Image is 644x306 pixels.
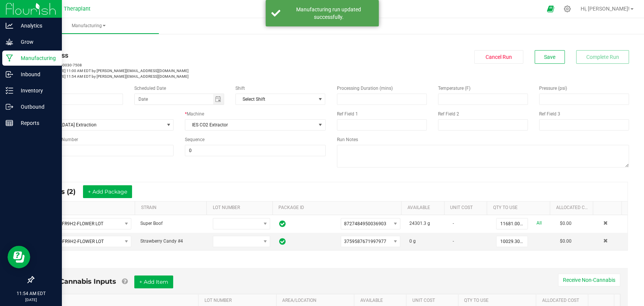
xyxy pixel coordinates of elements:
span: Ref Field 1 [337,111,358,117]
span: Select Shift [236,94,315,105]
span: 24301.3 [409,221,426,226]
inline-svg: Analytics [6,22,13,29]
inline-svg: Inventory [6,87,13,94]
span: - [453,221,454,226]
p: Inventory [13,86,58,95]
span: SBF-25-FR9H2-FLOWER LOT [40,218,121,229]
a: ITEMSortable [48,298,195,304]
p: Outbound [13,102,58,111]
a: Unit CostSortable [450,205,484,211]
button: Cancel Run [474,50,523,64]
div: Manufacturing run updated successfully. [284,6,373,21]
p: Grow [13,37,58,46]
button: Receive Non-Cannabis [558,274,620,286]
span: In Sync [279,237,286,246]
span: Ref Field 3 [539,111,560,117]
span: Inputs (2) [42,188,83,196]
inline-svg: Inbound [6,71,13,78]
span: Run Notes [337,137,358,142]
span: Manufacturing [18,23,159,29]
a: All [536,218,541,228]
span: Non-Cannabis Inputs [42,277,116,286]
span: Cancel Run [486,54,512,60]
span: Theraplant [64,6,91,12]
span: 0 [409,238,412,244]
span: Temperature (F) [438,86,470,91]
a: LOT NUMBERSortable [213,205,270,211]
p: [DATE] [3,297,58,303]
p: Manufacturing [13,54,58,63]
a: Sortable [599,205,618,211]
span: NO DATA FOUND [235,94,325,105]
button: + Add Item [134,275,173,288]
a: LOT NUMBERSortable [204,298,274,304]
span: Machine [187,111,204,117]
span: Open Ecommerce Menu [542,2,559,16]
a: STRAINSortable [141,205,204,211]
span: Sequence [185,137,204,142]
span: 8727484950036903 [344,221,386,226]
input: Date [135,94,213,105]
span: Hi, [PERSON_NAME]! [581,6,630,12]
span: Super Boof [140,221,163,226]
button: Save [535,50,565,64]
button: + Add Package [83,185,132,198]
span: [MEDICAL_DATA] Extraction [34,120,164,130]
span: g [427,221,430,226]
span: Toggle calendar [213,94,224,105]
a: QTY TO USESortable [464,298,533,304]
a: ITEMSortable [40,205,132,211]
span: SBC-25-FR9H2-FLOWER LOT [40,236,121,247]
span: Save [544,54,555,60]
span: $0.00 [559,238,571,244]
span: IES CO2 Extractor [185,120,315,130]
p: MP-20250918150030-7508 [33,62,326,68]
span: Scheduled Date [134,86,166,91]
p: Inbound [13,70,58,79]
p: [DATE] 11:00 AM EDT by [PERSON_NAME][EMAIL_ADDRESS][DOMAIN_NAME] [33,68,326,74]
inline-svg: Manufacturing [6,54,13,62]
span: $0.00 [559,221,571,226]
p: [DATE] 11:54 AM EDT by [PERSON_NAME][EMAIL_ADDRESS][DOMAIN_NAME] [33,74,326,79]
a: Unit CostSortable [412,298,455,304]
span: - [453,238,454,244]
button: Complete Run [576,50,629,64]
span: NO DATA FOUND [341,236,400,247]
span: NO DATA FOUND [39,218,131,229]
inline-svg: Grow [6,38,13,46]
span: 3759587671997977 [344,239,386,244]
a: Allocated CostSortable [542,298,585,304]
span: g [413,238,416,244]
a: Add Non-Cannabis items that were also consumed in the run (e.g. gloves and packaging); Also add N... [122,277,128,286]
a: QTY TO USESortable [493,205,547,211]
a: Allocated CostSortable [556,205,590,211]
a: Manufacturing [18,18,159,34]
p: 11:54 AM EDT [3,290,58,297]
p: Reports [13,118,58,128]
span: Strawberry Candy #4 [140,238,183,244]
span: In Sync [279,219,286,228]
inline-svg: Outbound [6,103,13,111]
a: Sortable [594,298,611,304]
span: Complete Run [586,54,619,60]
span: Ref Field 2 [438,111,459,117]
a: AREA/LOCATIONSortable [282,298,351,304]
span: Pressure (psi) [539,86,567,91]
inline-svg: Reports [6,119,13,127]
a: AVAILABLESortable [360,298,403,304]
a: PACKAGE IDSortable [278,205,398,211]
a: AVAILABLESortable [407,205,441,211]
span: Processing Duration (mins) [337,86,393,91]
span: Shift [235,86,245,91]
p: Analytics [13,21,58,30]
div: Manage settings [563,5,572,12]
iframe: Resource center [8,246,30,268]
span: NO DATA FOUND [39,236,131,247]
div: In Progress [33,50,326,60]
